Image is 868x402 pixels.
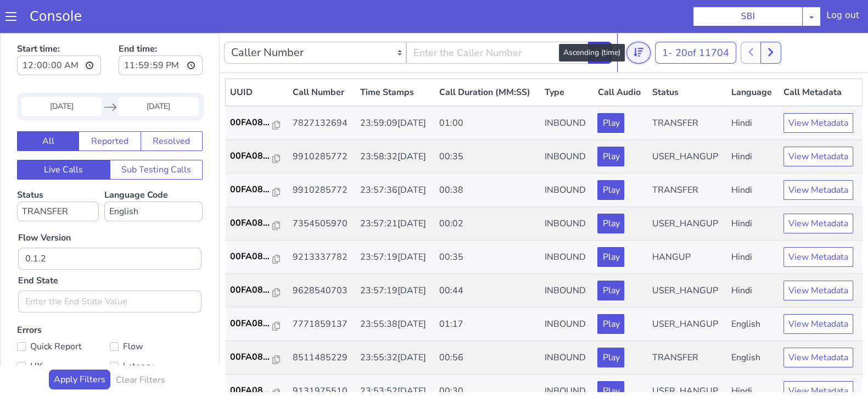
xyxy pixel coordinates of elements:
input: Start Date [21,64,102,83]
button: Play [597,80,624,100]
button: Play [597,181,624,200]
p: 00FA08... [230,150,273,163]
td: 00:30 [435,342,541,375]
select: Status [17,169,99,188]
td: 00:02 [435,174,541,208]
button: Live Calls [17,127,110,147]
td: INBOUND [540,308,593,342]
label: Latency [110,326,203,341]
td: 23:58:32[DATE] [356,107,435,141]
button: Sub Testing Calls [110,127,203,147]
td: 23:57:19[DATE] [356,241,435,275]
td: USER_HANGUP [648,174,727,208]
td: INBOUND [540,208,593,241]
td: Hindi [727,208,779,241]
button: Play [597,348,624,368]
button: Play [597,114,624,133]
td: 23:55:32[DATE] [356,308,435,342]
label: Flow Version [18,198,71,211]
td: USER_HANGUP [648,342,727,375]
button: SBI [693,7,803,26]
p: 00FA08... [230,217,273,230]
a: 00FA08... [230,217,284,230]
a: 00FA08... [230,116,284,130]
td: Hindi [727,141,779,174]
button: Play [597,214,624,234]
td: 7771859137 [288,275,356,308]
td: INBOUND [540,107,593,141]
td: 01:17 [435,275,541,308]
button: Play [597,147,624,167]
p: 00FA08... [230,116,273,130]
td: English [727,308,779,342]
td: English [727,275,779,308]
label: Language Code [104,156,203,188]
td: 9628540703 [288,241,356,275]
a: 00FA08... [230,284,284,297]
td: HANGUP [648,208,727,241]
td: 23:53:52[DATE] [356,342,435,375]
td: 23:55:38[DATE] [356,275,435,308]
p: 00FA08... [230,183,273,197]
td: 01:00 [435,73,541,107]
td: INBOUND [540,174,593,208]
a: 00FA08... [230,317,284,331]
th: UUID [226,46,288,74]
button: View Metadata [783,214,853,234]
p: 00FA08... [230,284,273,297]
button: Play [597,248,624,267]
label: Quick Report [17,306,110,321]
td: 9213337782 [288,208,356,241]
td: 23:57:36[DATE] [356,141,435,174]
button: Play [597,281,624,301]
td: 00:44 [435,241,541,275]
td: USER_HANGUP [648,275,727,308]
th: Language [727,46,779,74]
th: Call Number [288,46,356,74]
td: Hindi [727,342,779,375]
a: Console [16,9,95,24]
th: Time Stamps [356,46,435,74]
button: View Metadata [783,114,853,133]
a: 00FA08... [230,250,284,264]
button: Reported [79,98,141,118]
th: Status [648,46,727,74]
td: USER_HANGUP [648,241,727,275]
th: Call Duration (MM:SS) [435,46,541,74]
td: TRANSFER [648,141,727,174]
td: 00:56 [435,308,541,342]
td: 00:35 [435,208,541,241]
p: 00FA08... [230,351,273,364]
span: 20 of 11704 [675,13,729,26]
button: View Metadata [783,315,853,334]
button: All [17,98,79,118]
a: 00FA08... [230,150,284,163]
button: View Metadata [783,181,853,200]
td: Hindi [727,241,779,275]
label: End State [18,241,58,254]
td: INBOUND [540,342,593,375]
label: End time: [119,6,203,46]
button: View Metadata [783,348,853,368]
td: 9910285772 [288,107,356,141]
td: 23:57:19[DATE] [356,208,435,241]
td: INBOUND [540,241,593,275]
label: UX [17,326,110,341]
input: End Date [118,64,199,83]
div: Log out [826,9,859,26]
td: Hindi [727,73,779,107]
input: End time: [119,23,203,42]
label: Status [17,156,99,188]
td: INBOUND [540,275,593,308]
button: View Metadata [783,281,853,301]
button: 1- 20of 11704 [655,9,736,31]
td: Hindi [727,174,779,208]
input: Enter the Caller Number [406,9,589,31]
td: INBOUND [540,141,593,174]
p: 00FA08... [230,317,273,331]
button: View Metadata [783,248,853,267]
a: 00FA08... [230,83,284,96]
button: Apply Filters [49,337,110,356]
th: Call Metadata [779,46,862,74]
button: Play [597,315,624,334]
